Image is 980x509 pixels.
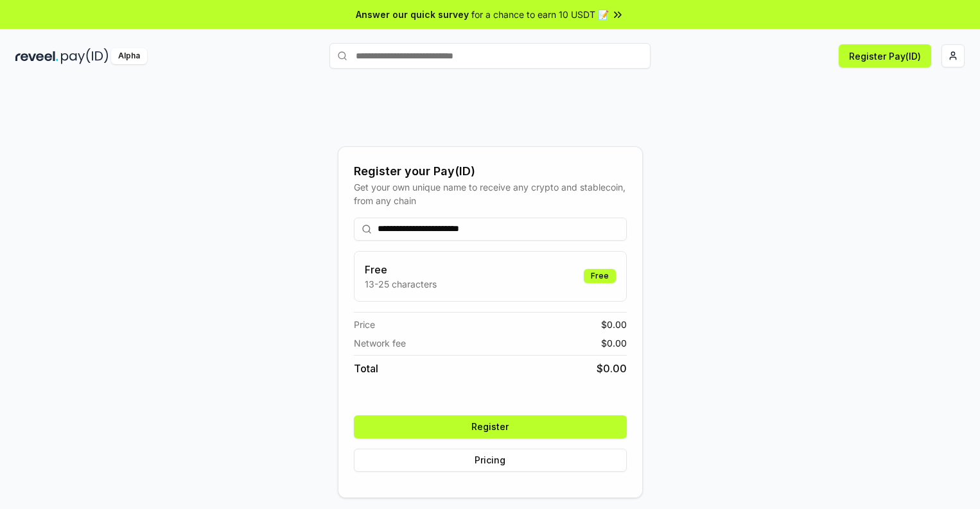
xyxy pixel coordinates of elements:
[354,449,627,472] button: Pricing
[354,318,375,331] span: Price
[601,318,627,331] span: $ 0.00
[584,269,616,283] div: Free
[354,162,627,180] div: Register your Pay(ID)
[597,361,627,376] span: $ 0.00
[471,8,609,21] span: for a chance to earn 10 USDT 📝
[365,277,437,291] p: 13-25 characters
[354,361,378,376] span: Total
[354,180,627,207] div: Get your own unique name to receive any crypto and stablecoin, from any chain
[354,415,627,438] button: Register
[839,44,931,67] button: Register Pay(ID)
[61,48,109,64] img: pay_id
[356,8,469,21] span: Answer our quick survey
[354,336,406,350] span: Network fee
[111,48,147,64] div: Alpha
[365,262,437,277] h3: Free
[601,336,627,350] span: $ 0.00
[15,48,58,64] img: reveel_dark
